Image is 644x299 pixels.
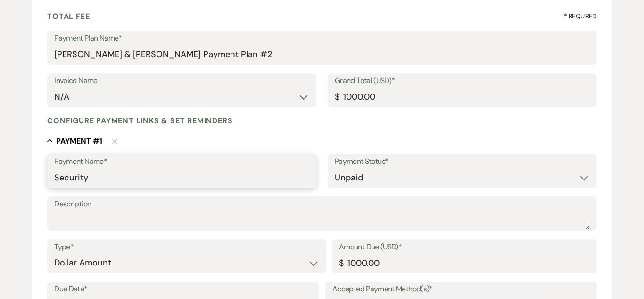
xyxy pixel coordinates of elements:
label: Payment Plan Name* [54,32,589,45]
label: Amount Due (USD)* [339,240,590,254]
label: Description [54,197,589,211]
label: Type* [54,240,319,254]
label: Grand Total (USD)* [335,74,590,88]
div: $ [339,257,343,270]
label: Due Date* [54,282,312,296]
h4: Configure payment links & set reminders [47,116,232,126]
h4: Total Fee [47,11,90,21]
div: $ [335,91,339,103]
button: Payment #1 [47,136,102,145]
span: * Required [564,11,597,21]
label: Invoice Name [54,74,309,88]
h5: Payment # 1 [56,136,102,146]
label: Payment Name* [54,155,309,169]
label: Accepted Payment Method(s)* [332,282,590,296]
label: Payment Status* [335,155,590,169]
